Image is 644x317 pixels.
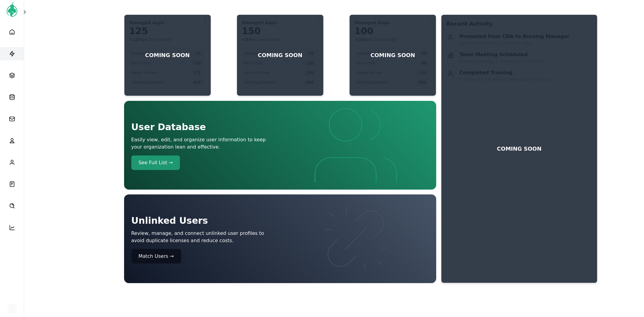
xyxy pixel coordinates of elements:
a: Match Users → [131,249,278,264]
p: Easily view, edit, and organize user information to keep your organization lean and effective. [131,136,278,151]
img: AccessGenie Logo [5,2,19,17]
img: Dashboard Users [283,202,429,276]
a: See Full List → [131,155,278,170]
p: Review, manage, and connect unlinked user profiles to avoid duplicate licenses and reduce costs. [131,230,278,244]
h1: Unlinked Users [131,214,278,227]
img: Dashboard Users [283,108,429,182]
p: COMING SOON [497,145,542,153]
button: Match Users → [131,249,181,264]
h1: User Database [131,120,278,134]
p: COMING SOON [145,51,190,59]
p: COMING SOON [370,51,415,59]
button: See Full List → [131,155,180,170]
p: COMING SOON [258,51,303,59]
